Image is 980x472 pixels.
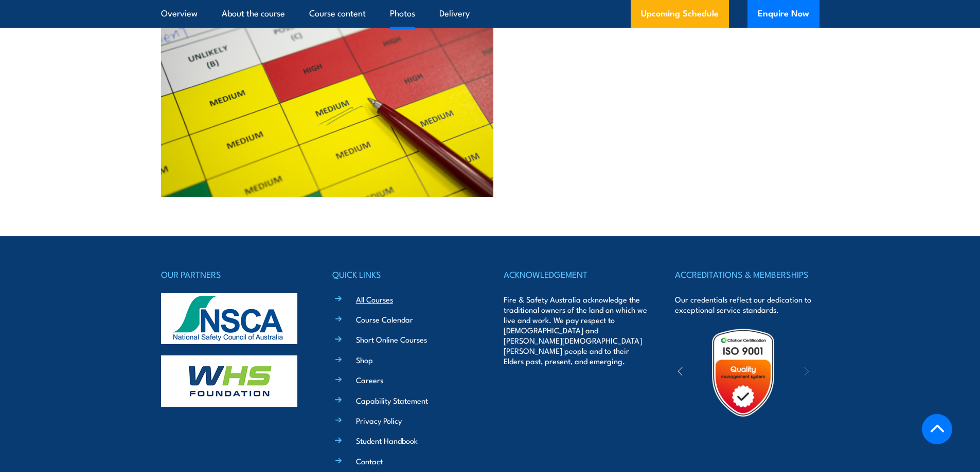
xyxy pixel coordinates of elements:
[356,435,418,446] a: Student Handbook
[332,267,476,281] h4: QUICK LINKS
[356,395,428,406] a: Capability Statement
[161,293,297,344] img: nsca-logo-footer
[789,355,878,390] img: ewpa-logo
[356,294,393,305] a: All Courses
[504,294,648,366] p: Fire & Safety Australia acknowledge the traditional owners of the land on which we live and work....
[161,355,297,407] img: whs-logo-footer
[698,328,788,418] img: Untitled design (19)
[161,267,305,281] h4: OUR PARTNERS
[504,267,648,281] h4: ACKNOWLEDGEMENT
[675,294,819,315] p: Our credentials reflect our dedication to exceptional service standards.
[356,314,413,325] a: Course Calendar
[356,354,373,365] a: Shop
[356,415,402,426] a: Privacy Policy
[356,334,427,345] a: Short Online Courses
[356,456,383,466] a: Contact
[675,267,819,281] h4: ACCREDITATIONS & MEMBERSHIPS
[356,374,383,385] a: Careers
